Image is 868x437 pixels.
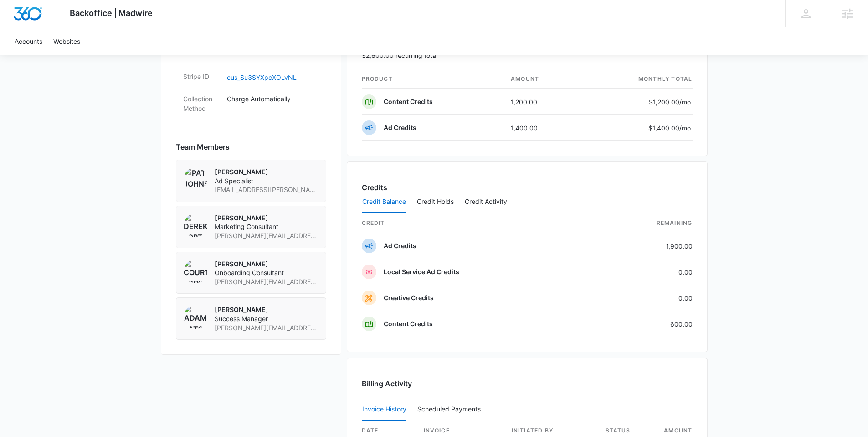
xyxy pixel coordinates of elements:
th: credit [362,213,596,233]
span: Marketing Consultant [215,222,318,231]
p: [PERSON_NAME] [215,213,318,223]
img: Derek Fortier [184,213,207,237]
p: [PERSON_NAME] [215,167,318,177]
td: 1,200.00 [503,89,581,115]
p: Charge Automatically [227,94,319,104]
span: Ad Specialist [215,177,318,186]
button: Credit Activity [465,191,507,213]
td: 1,400.00 [503,115,581,141]
a: Accounts [9,27,48,55]
dt: Collection Method [183,94,220,113]
td: 1,900.00 [596,233,693,259]
span: [PERSON_NAME][EMAIL_ADDRESS][PERSON_NAME][DOMAIN_NAME] [215,231,318,240]
span: Onboarding Consultant [215,268,318,277]
div: Collection MethodCharge Automatically [176,88,326,119]
td: 600.00 [596,311,693,337]
span: [EMAIL_ADDRESS][PERSON_NAME][DOMAIN_NAME] [215,185,318,194]
p: Ad Credits [384,241,416,250]
span: /mo. [679,124,693,132]
p: [PERSON_NAME] [215,260,318,269]
th: monthly total [581,69,693,89]
span: [PERSON_NAME][EMAIL_ADDRESS][PERSON_NAME][DOMAIN_NAME] [215,277,318,286]
h3: Billing Activity [362,378,693,389]
p: Ad Credits [384,123,416,132]
a: cus_Su3SYXpcXOLvNL [227,73,297,81]
p: Content Credits [384,319,433,328]
span: [PERSON_NAME][EMAIL_ADDRESS][PERSON_NAME][DOMAIN_NAME] [215,323,318,333]
span: /mo. [679,98,693,106]
p: $2,600.00 recurring total [362,51,437,60]
dt: Stripe ID [183,72,220,81]
td: 0.00 [596,285,693,311]
div: Scheduled Payments [417,406,484,412]
p: [PERSON_NAME] [215,305,318,314]
th: amount [503,69,581,89]
img: Courtney Coy [184,260,207,283]
img: Adam Eaton [184,305,207,329]
td: 0.00 [596,259,693,285]
p: $1,200.00 [649,97,693,107]
div: Stripe IDcus_Su3SYXpcXOLvNL [176,66,326,88]
p: Creative Credits [384,293,434,302]
span: Backoffice | Madwire [70,8,153,18]
p: $1,400.00 [648,123,693,133]
th: Remaining [596,213,693,233]
a: Websites [48,27,86,55]
p: Local Service Ad Credits [384,267,459,276]
button: Invoice History [362,399,406,421]
h3: Credits [362,182,387,193]
button: Credit Holds [417,191,454,213]
img: Pat Johnson [184,167,207,191]
p: Content Credits [384,97,433,106]
span: Success Manager [215,314,318,323]
button: Credit Balance [362,191,406,213]
th: product [362,69,504,89]
span: Team Members [176,141,230,152]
